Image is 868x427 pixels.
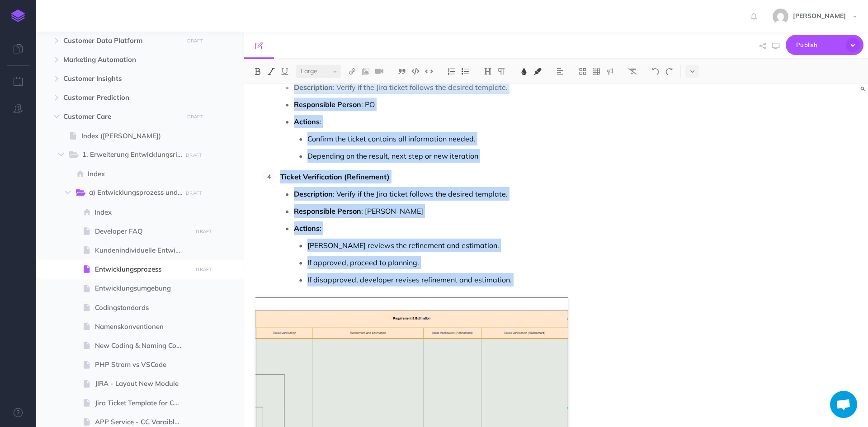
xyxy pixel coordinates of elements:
small: DRAFT [187,38,203,44]
img: Add video button [375,68,383,75]
p: : [294,221,670,235]
span: Codingstandards [95,302,189,313]
img: Alignment dropdown menu button [556,68,564,75]
img: Bold button [254,68,262,75]
a: Chat öffnen [830,391,857,418]
button: DRAFT [193,226,215,237]
small: DRAFT [196,229,212,235]
span: Index [94,207,189,218]
img: Code block button [411,68,420,75]
span: [PERSON_NAME] [788,12,850,20]
img: Link button [348,68,356,75]
strong: Ticket Verification (Refinement) [280,172,390,181]
img: Text background color button [533,68,542,75]
p: : Verify if the Jira ticket follows the desired template. [294,187,670,201]
span: JIRA - Layout New Module [95,378,189,389]
span: Jira Ticket Template for Change Request (CR) [95,398,189,408]
span: Customer Care [63,111,178,122]
span: Entwicklungsumgebung [95,283,189,294]
strong: Actions [294,224,320,233]
p: If approved, proceed to planning. [307,256,670,269]
small: DRAFT [196,267,212,272]
span: a) Entwicklungsprozess und -richtlinien [89,187,190,199]
img: Undo [651,68,660,75]
img: Inline code button [425,68,433,75]
img: Clear styles button [628,68,637,75]
img: Blockquote button [398,68,406,75]
img: Add image button [362,68,370,75]
span: 1. Erweiterung Entwicklungsrichtlinien für das Customer Care [82,149,190,161]
small: DRAFT [186,190,202,196]
button: DRAFT [183,188,205,198]
button: DRAFT [184,36,206,46]
img: 6623864e2268e4509ae6bcc2e0c38e66.jpg [773,9,788,24]
img: logo-mark.svg [11,9,25,22]
img: Callout dropdown menu button [606,68,614,75]
strong: Description [294,83,333,92]
img: Ordered list button [448,68,456,75]
strong: Responsible Person [294,206,361,216]
img: Italic button [267,68,275,75]
button: DRAFT [193,264,215,275]
p: : PO [294,98,670,111]
span: Kundenindividuelle Entwicklungen inkl. Restriktionen [95,245,189,256]
p: If disapproved, developer revises refinement and estimation. [307,273,670,286]
span: Index ([PERSON_NAME]) [81,131,189,141]
img: Underline button [281,68,289,75]
p: : Verify if the Jira ticket follows the desired template. [294,80,670,94]
span: Index [88,169,189,179]
span: Entwicklungsprozess [95,264,189,275]
button: DRAFT [183,150,205,160]
small: DRAFT [187,114,203,120]
p: [PERSON_NAME] reviews the refinement and estimation. [307,239,670,252]
span: Marketing Automation [63,54,178,65]
span: Customer Insights [63,73,178,84]
button: DRAFT [184,112,206,122]
p: : [PERSON_NAME] [294,204,670,218]
p: Confirm the ticket contains all information needed. [307,132,670,145]
strong: Responsible Person [294,100,361,109]
span: Customer Prediction [63,92,178,103]
img: Create table button [592,68,600,75]
strong: Description [294,189,333,198]
span: Developer FAQ [95,226,189,237]
img: Headings dropdown button [484,68,492,75]
span: Customer Data Platform [63,35,178,46]
img: Redo [665,68,673,75]
span: PHP Strom vs VSCode [95,359,189,370]
span: Namenskonventionen [95,321,189,332]
button: Publish [786,35,863,55]
span: New Coding & Naming Convention [95,340,189,351]
strong: Actions [294,117,320,126]
p: Depending on the result, next step or new iteration [307,149,670,163]
small: DRAFT [186,152,202,158]
span: Publish [796,38,841,52]
img: Paragraph button [497,68,505,75]
p: : [294,115,670,128]
img: Unordered list button [461,68,469,75]
img: Text color button [520,68,528,75]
